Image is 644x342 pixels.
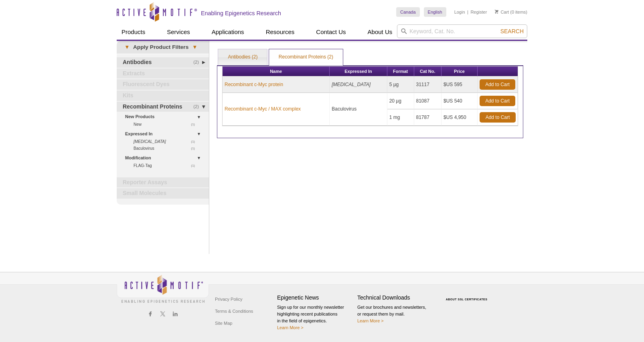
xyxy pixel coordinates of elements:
a: Kits [117,91,209,101]
span: ▾ [188,44,201,51]
h2: Enabling Epigenetics Research [201,10,281,17]
a: (1)Baculovirus [134,145,199,152]
span: ▾ [121,44,133,51]
h4: Epigenetic News [277,294,353,301]
a: Antibodies (2) [218,49,267,65]
a: Small Molecules [117,188,209,199]
th: Format [387,66,414,76]
a: Terms & Conditions [213,305,255,317]
table: Click to Verify - This site chose Symantec SSL for secure e-commerce and confidential communicati... [437,286,498,304]
span: Search [500,28,524,34]
a: About Us [363,24,397,40]
a: Contact Us [311,24,350,40]
td: $US 540 [441,93,478,109]
td: Baculovirus [330,93,387,126]
a: Site Map [213,317,234,329]
li: (0 items) [495,7,527,17]
a: Extracts [117,68,209,79]
a: Learn More > [277,325,304,330]
a: Privacy Policy [213,293,244,305]
a: Add to Cart [480,79,515,90]
li: | [467,7,468,17]
a: Login [454,9,465,15]
p: Sign up for our monthly newsletter highlighting recent publications in the field of epigenetics. [277,304,353,331]
td: 81787 [414,109,441,126]
a: Canada [396,7,420,17]
span: (1) [191,145,199,152]
a: ▾Apply Product Filters▾ [117,41,209,54]
i: [MEDICAL_DATA] [332,82,371,87]
th: Price [441,66,478,76]
a: Add to Cart [480,112,516,123]
input: Keyword, Cat. No. [397,24,527,38]
a: Add to Cart [480,96,515,106]
td: 20 µg [387,93,414,109]
td: 81087 [414,93,441,109]
span: (2) [193,57,203,68]
h4: Technical Downloads [357,294,433,301]
th: Cat No. [414,66,441,76]
a: Recombinant Proteins (2) [269,49,343,65]
a: (2)Recombinant Proteins [117,102,209,112]
th: Expressed In [330,66,387,76]
a: Fluorescent Dyes [117,79,209,90]
a: (2)Antibodies [117,57,209,68]
a: English [424,7,446,17]
a: Register [470,9,487,15]
a: Modification [125,154,204,162]
td: $US 595 [441,76,478,93]
a: Reporter Assays [117,177,209,188]
a: Recombinant c-Myc protein [225,81,283,88]
td: $US 4,950 [441,109,478,126]
a: (1) [MEDICAL_DATA] [134,138,199,145]
a: Recombinant c-Myc / MAX complex [225,105,301,113]
a: ABOUT SSL CERTIFICATES [446,298,488,301]
a: Services [162,24,195,40]
button: Search [498,28,526,35]
td: 5 µg [387,76,414,93]
a: Cart [495,9,509,15]
img: Your Cart [495,10,498,14]
span: (1) [191,162,199,169]
a: (1)New [134,121,199,128]
p: Get our brochures and newsletters, or request them by mail. [357,304,433,324]
img: Active Motif, [117,272,209,305]
span: (1) [191,121,199,128]
a: Applications [207,24,249,40]
a: New Products [125,113,204,121]
a: Learn More > [357,318,384,323]
a: Expressed In [125,130,204,138]
i: [MEDICAL_DATA] [134,139,166,144]
a: Products [117,24,150,40]
th: Name [223,66,330,76]
span: (2) [193,102,203,112]
span: (1) [191,138,199,145]
a: (1)FLAG-Tag [134,162,199,169]
td: 31117 [414,76,441,93]
td: 1 mg [387,109,414,126]
a: Resources [261,24,300,40]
